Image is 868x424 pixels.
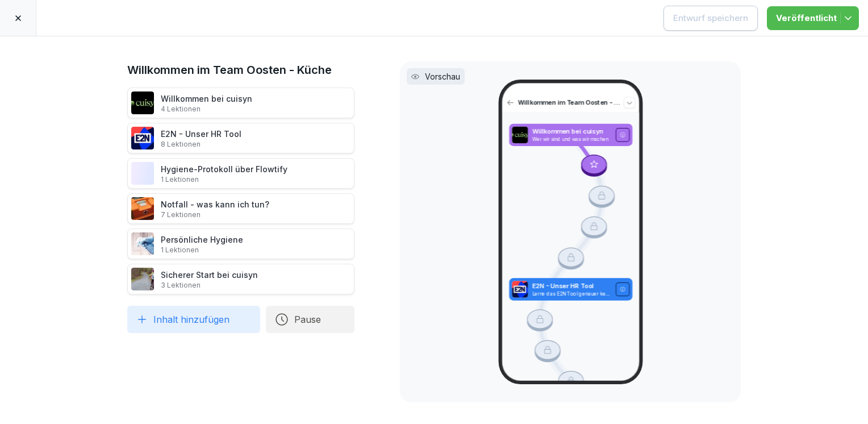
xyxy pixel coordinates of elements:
[127,61,354,78] h1: Willkommen im Team Oosten - Küche
[161,234,243,255] div: Persönliche Hygiene
[131,162,154,185] img: d9cg4ozm5i3lmr7kggjym0q8.png
[127,306,260,333] button: Inhalt hinzufügen
[161,105,252,114] p: 4 Lektionen
[131,197,154,220] img: y2pw9fc9tjy646isp93tys0g.png
[673,12,748,24] div: Entwurf speichern
[131,92,154,114] img: v3waek6d9s64spglai58xorv.png
[532,136,611,143] p: Wer wir sind und was wir machen
[127,123,354,153] div: E2N - Unser HR Tool8 Lektionen
[532,127,611,136] p: Willkommen bei cuisyn
[161,210,269,219] p: 7 Lektionen
[532,291,611,297] p: Lerne das E2N Tool genauer kennen und finde heraus, wofür du es nutzen kannst.
[127,193,354,224] div: Notfall - was kann ich tun?7 Lektionen
[266,306,354,333] button: Pause
[663,6,758,31] button: Entwurf speichern
[127,158,354,189] div: Hygiene-Protokoll über Flowtify1 Lektionen
[767,6,859,30] button: Veröffentlicht
[518,98,620,107] p: Willkommen im Team Oosten - Küche
[127,264,354,294] div: Sicherer Start bei cuisyn3 Lektionen
[511,281,527,298] img: q025270qoffclbg98vwiajx6.png
[532,282,611,291] p: E2N - Unser HR Tool
[127,228,354,259] div: Persönliche Hygiene1 Lektionen
[161,93,252,114] div: Willkommen bei cuisyn
[127,88,354,118] div: Willkommen bei cuisyn4 Lektionen
[131,127,154,149] img: q025270qoffclbg98vwiajx6.png
[131,268,154,290] img: hn8amatiey19xja54n1uwc3q.png
[776,12,850,24] div: Veröffentlicht
[161,281,258,290] p: 3 Lektionen
[131,232,154,255] img: dz2wepagnwwlf6l3pgq616l8.png
[425,70,460,82] p: Vorschau
[161,246,243,255] p: 1 Lektionen
[161,128,241,149] div: E2N - Unser HR Tool
[161,198,269,219] div: Notfall - was kann ich tun?
[161,140,241,149] p: 8 Lektionen
[161,175,287,184] p: 1 Lektionen
[161,163,287,184] div: Hygiene-Protokoll über Flowtify
[511,127,527,144] img: v3waek6d9s64spglai58xorv.png
[161,269,258,290] div: Sicherer Start bei cuisyn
